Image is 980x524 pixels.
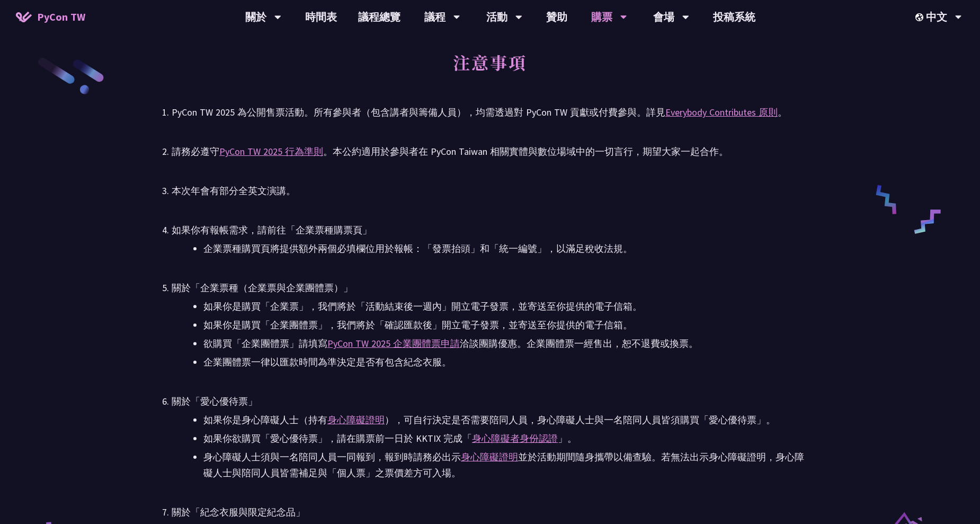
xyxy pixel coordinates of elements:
[203,299,808,315] li: 如果你是購買「企業票」，我們將於「活動結束後一週內」開立電子發票，並寄送至你提供的電子信箱。
[203,354,808,370] li: 企業團體票一律以匯款時間為準決定是否有包含紀念衣服。
[203,336,808,352] li: 欲購買「企業團體票」請填寫 洽談團購優惠。企業團體票一經售出，恕不退費或換票。
[172,504,808,520] div: 關於「紀念衣服與限定紀念品」
[219,145,323,158] a: PyCon TW 2025 行為準則
[37,9,85,25] span: PyCon TW
[665,106,778,118] a: Everybody Contributes 原則
[5,4,96,30] a: PyCon TW
[172,104,808,120] div: PyCon TW 2025 為公開售票活動。所有參與者（包含講者與籌備人員），均需透過對 PyCon TW 貢獻或付費參與。詳見 。
[327,337,460,350] a: PyCon TW 2025 企業團體票申請
[172,280,808,296] div: 關於「企業票種（企業票與企業團體票）」
[203,431,808,447] li: 如果你欲購買「愛心優待票」，請在購票前一日於 KKTIX 完成「 」。
[172,144,808,160] div: 請務必遵守 。本公約適用於參與者在 PyCon Taiwan 相關實體與數位場域中的一切言行，期望大家一起合作。
[172,41,808,99] h2: 注意事項
[327,414,385,426] a: 身心障礙證明
[172,183,808,199] div: 本次年會有部分全英文演講。
[203,317,808,333] li: 如果你是購買「企業團體票」，我們將於「確認匯款後」開立電子發票，並寄送至你提供的電子信箱。
[472,432,558,444] a: 身心障礙者身份認證
[172,394,808,409] div: 關於「愛心優待票」
[915,13,926,21] img: Locale Icon
[203,449,808,481] li: 身心障礙人士須與一名陪同人員一同報到，報到時請務必出示 並於活動期間隨身攜帶以備查驗。若無法出示身心障礙證明，身心障礙人士與陪同人員皆需補足與「個人票」之票價差方可入場。
[203,412,808,428] li: 如果你是身心障礙人士（持有 ），可自行決定是否需要陪同人員，身心障礙人士與一名陪同人員皆須購買「愛心優待票」。
[16,12,32,22] img: Home icon of PyCon TW 2025
[203,241,808,257] li: 企業票種購買頁將提供額外兩個必填欄位用於報帳：「發票抬頭」和「統一編號」，以滿足稅收法規。
[172,222,808,238] div: 如果你有報帳需求，請前往「企業票種購票頁」
[461,451,518,463] a: 身心障礙證明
